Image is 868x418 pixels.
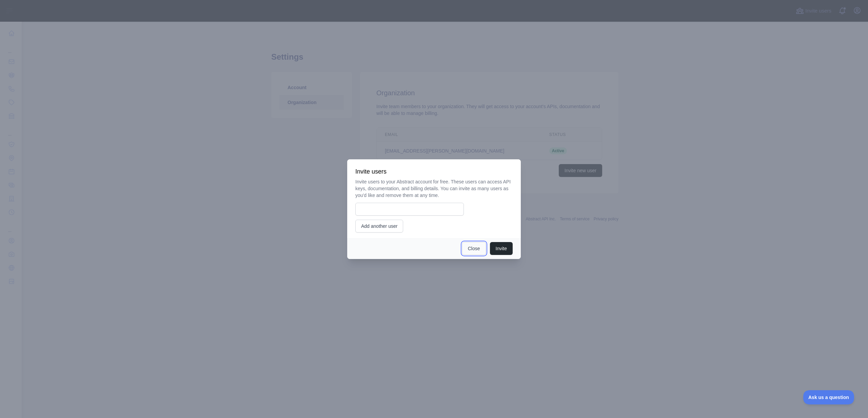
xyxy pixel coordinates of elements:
[355,220,403,233] button: Add another user
[355,167,513,176] h3: Invite users
[355,178,513,199] p: Invite users to your Abstract account for free. These users can access API keys, documentation, a...
[803,390,854,404] iframe: Toggle Customer Support
[490,242,513,255] button: Invite
[462,242,486,255] button: Close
